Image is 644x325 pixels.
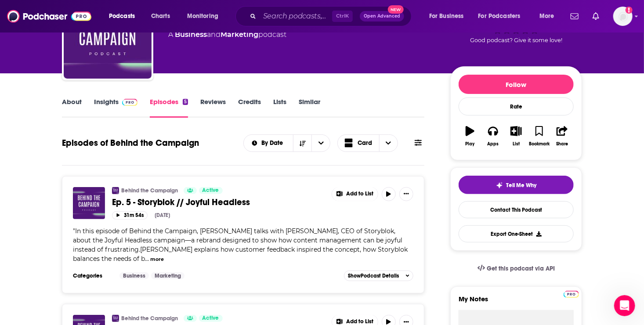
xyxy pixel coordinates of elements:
a: Behind the Campaign [121,187,178,194]
button: open menu [473,9,533,23]
img: Ep. 5 - Storyblok // Joyful Headless [73,187,105,219]
button: Show More Button [332,187,378,201]
div: List [513,141,520,147]
a: Show notifications dropdown [589,9,603,24]
div: A podcast [168,29,286,40]
button: ShowPodcast Details [344,271,413,281]
span: In this episode of Behind the Campaign, [PERSON_NAME] talks with [PERSON_NAME], CEO of Storyblok,... [73,227,408,263]
span: Tell Me Why [507,182,537,189]
img: Behind the Campaign [112,187,119,194]
button: Choose View [337,134,398,152]
img: Behind the Campaign [112,315,119,322]
button: tell me why sparkleTell Me Why [459,176,574,194]
a: Similar [299,97,320,118]
img: User Profile [613,7,633,26]
span: By Date [261,140,286,146]
span: Ctrl K [332,11,353,22]
h2: Choose List sort [243,134,331,152]
a: Show notifications dropdown [567,9,582,24]
a: Pro website [564,289,579,298]
div: Play [466,141,475,147]
svg: Add a profile image [626,7,633,14]
img: Podchaser Pro [564,291,579,298]
a: InsightsPodchaser Pro [94,97,137,118]
span: Podcasts [109,10,135,22]
span: Show Podcast Details [348,273,399,279]
a: Active [199,187,223,194]
button: Export One-Sheet [459,225,574,242]
div: Bookmark [529,141,550,147]
button: List [505,120,528,152]
button: Sort Direction [293,135,311,152]
span: For Podcasters [478,10,521,22]
span: ... [145,255,149,263]
a: Contact This Podcast [459,201,574,218]
button: Share [551,120,574,152]
span: Open Advanced [364,14,400,18]
a: Business [175,30,207,39]
span: Add to List [346,191,373,197]
button: Follow [459,75,574,94]
a: Marketing [221,30,258,39]
button: Apps [481,120,504,152]
input: Search podcasts, credits, & more... [260,9,332,23]
img: tell me why sparkle [496,182,503,189]
a: Business [119,272,149,279]
a: Marketing [151,272,185,279]
div: Search podcasts, credits, & more... [244,6,420,26]
span: and [207,30,221,39]
button: open menu [103,9,146,23]
span: Monitoring [187,10,218,22]
span: More [539,10,554,22]
a: Episodes5 [150,97,188,118]
button: open menu [533,9,565,23]
a: Charts [145,9,175,23]
span: For Business [429,10,464,22]
div: 5 [183,99,188,105]
a: Credits [238,97,261,118]
h3: Categories [73,272,112,279]
span: Logged in as roneledotsonRAD [613,7,633,26]
div: Rate [459,97,574,116]
button: Show More Button [399,187,413,201]
button: 31m 54s [112,211,148,220]
iframe: Intercom live chat [614,295,635,316]
a: About [62,97,82,118]
button: open menu [244,140,293,146]
img: Podchaser Pro [122,99,137,106]
button: open menu [423,9,475,23]
button: more [150,256,164,263]
h1: Episodes of Behind the Campaign [62,137,199,148]
span: Active [203,314,219,323]
span: Add to List [346,318,373,325]
span: Card [358,140,372,146]
span: Active [203,186,219,195]
div: Share [556,141,568,147]
span: New [388,5,404,14]
button: Play [459,120,481,152]
a: Ep. 5 - Storyblok // Joyful Headless [112,197,326,208]
button: Bookmark [528,120,550,152]
img: Podchaser - Follow, Share and Rate Podcasts [7,8,91,25]
div: Apps [488,141,499,147]
span: Ep. 5 - Storyblok // Joyful Headless [112,197,250,208]
span: Good podcast? Give it some love! [470,37,562,43]
button: Open AdvancedNew [360,11,404,22]
a: Lists [273,97,286,118]
span: " [73,227,408,263]
button: Show profile menu [613,7,633,26]
button: open menu [181,9,230,23]
button: open menu [311,135,330,152]
a: Active [199,315,223,322]
a: Behind the Campaign [121,315,178,322]
span: Get this podcast via API [487,265,555,272]
a: Get this podcast via API [470,258,562,279]
div: [DATE] [155,212,170,218]
span: Charts [151,10,170,22]
a: Reviews [200,97,226,118]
